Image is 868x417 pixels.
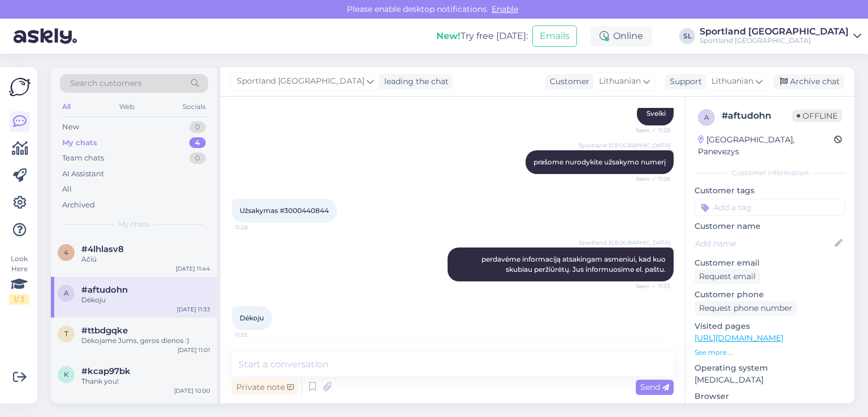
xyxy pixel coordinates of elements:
div: Support [665,76,702,88]
span: Enable [488,4,522,14]
p: Visited pages [695,320,845,332]
span: k [64,370,69,379]
span: Seen ✓ 11:33 [628,282,670,290]
div: Customer information [695,168,845,178]
span: prašome nurodykite užsakymo numerį [533,158,666,166]
p: Browser [695,390,845,402]
p: [MEDICAL_DATA] [695,374,845,386]
span: Seen ✓ 11:28 [628,175,670,183]
div: # aftudohn [722,109,792,123]
div: 4 [189,137,206,149]
span: Sveiki [646,109,666,118]
div: AI Assistant [62,168,104,180]
input: Add name [695,237,832,250]
span: Sportland [GEOGRAPHIC_DATA] [579,238,670,247]
span: #kcap97bk [81,366,131,376]
span: Seen ✓ 11:28 [628,126,670,134]
div: Dėkojame Jums, geros dienos :) [81,336,210,346]
span: 11:28 [235,223,277,232]
span: Lithuanian [711,75,753,88]
span: Search customers [70,77,142,89]
p: Operating system [695,362,845,374]
p: Customer phone [695,289,845,301]
a: [URL][DOMAIN_NAME] [695,333,783,343]
div: My chats [62,137,97,149]
div: [DATE] 11:44 [176,264,210,273]
span: 11:33 [235,331,277,339]
div: Request phone number [695,301,797,316]
a: Sportland [GEOGRAPHIC_DATA]Sportland [GEOGRAPHIC_DATA] [700,27,861,45]
span: a [704,113,709,121]
div: Request email [695,269,760,284]
div: Private note [232,380,298,395]
div: [DATE] 11:01 [177,346,210,354]
div: leading the chat [380,76,449,88]
span: Send [640,382,669,392]
div: 1 / 3 [9,294,29,305]
span: Offline [792,110,842,122]
div: All [62,184,72,195]
span: Dėkoju [240,314,264,322]
div: Web [117,99,137,114]
div: Archive chat [773,74,844,89]
div: Thank you! [81,376,210,386]
span: Sportland [GEOGRAPHIC_DATA] [579,141,670,150]
div: Ačiū [81,254,210,264]
input: Add a tag [695,199,845,216]
span: 4 [64,248,68,257]
div: [DATE] 10:00 [174,386,210,395]
div: Try free [DATE]: [436,29,528,43]
span: Sportland [GEOGRAPHIC_DATA] [237,75,364,88]
div: 0 [189,153,206,164]
div: Sportland [GEOGRAPHIC_DATA] [700,27,849,36]
span: Lithuanian [599,75,641,88]
span: perdavėme informaciją atsakingam asmeniui, kad kuo skubiau peržiūrėtų. Jus informuosime el. paštu. [481,255,667,273]
span: My chats [119,219,149,229]
div: [DATE] 11:33 [177,305,210,314]
div: Customer [545,76,589,88]
span: #ttbdgqke [81,325,128,336]
p: Customer name [695,220,845,232]
b: New! [436,31,461,41]
span: Užsakymas #3000440844 [240,206,329,215]
p: Customer tags [695,185,845,197]
div: SL [679,28,695,44]
div: [GEOGRAPHIC_DATA], Panevezys [698,134,834,158]
button: Emails [532,25,577,47]
div: Online [591,26,652,46]
p: Customer email [695,257,845,269]
p: See more ... [695,347,845,358]
div: All [60,99,73,114]
img: Askly Logo [9,76,31,98]
div: 0 [189,121,206,133]
div: New [62,121,79,133]
span: t [64,329,68,338]
div: Dėkoju [81,295,210,305]
div: Look Here [9,254,29,305]
div: Socials [180,99,208,114]
div: Sportland [GEOGRAPHIC_DATA] [700,36,849,45]
div: Archived [62,199,95,211]
div: Team chats [62,153,104,164]
span: #4lhlasv8 [81,244,124,254]
span: #aftudohn [81,285,128,295]
span: a [64,289,69,297]
p: Android 27.0 [695,402,845,414]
